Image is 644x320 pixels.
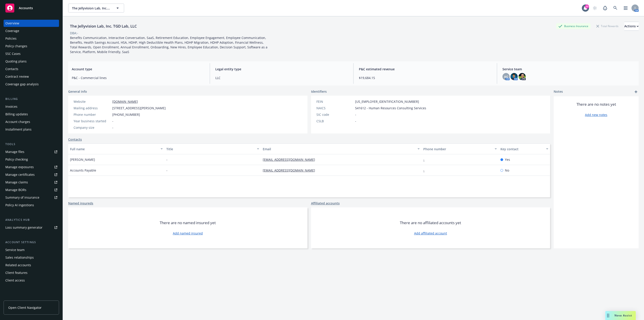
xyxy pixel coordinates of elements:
[355,99,419,104] span: [US_EMPLOYER_IDENTIFICATION_NUMBER]
[4,163,59,171] a: Manage exposures
[4,2,59,14] a: Accounts
[165,144,261,154] button: Title
[263,168,319,172] a: [EMAIL_ADDRESS][DOMAIN_NAME]
[5,186,26,193] div: Manage BORs
[70,36,268,54] span: Benefits Communication, Interactive Conversation, SaaS, Retirement Education, Employee Engagement...
[4,202,59,209] a: Policy AI ingestions
[4,179,59,186] a: Manage claims
[423,147,492,151] div: Phone number
[68,89,87,94] span: General info
[5,73,29,80] div: Contract review
[5,269,28,276] div: Client features
[4,194,59,201] a: Summary of insurance
[4,58,59,65] a: Quoting plans
[4,111,59,118] a: Billing updates
[5,35,17,42] div: Policies
[8,305,42,310] span: Open Client Navigator
[263,147,415,151] div: Email
[68,144,165,154] button: Full name
[4,224,59,231] a: Loss summary generator
[4,43,59,50] a: Policy changes
[633,89,639,94] a: add
[605,311,636,320] button: Nova Assist
[74,106,110,110] div: Mailing address
[4,126,59,133] a: Installment plans
[5,50,21,57] div: SSC Cases
[4,142,59,146] div: Tools
[576,102,616,107] span: There are no notes yet
[5,126,32,133] div: Installment plans
[74,125,110,130] div: Company size
[72,67,204,71] span: Account type
[5,194,39,201] div: Summary of insurance
[70,31,78,35] div: DBA: -
[4,20,59,27] a: Overview
[4,171,59,178] a: Manage certificates
[5,202,34,209] div: Policy AI ingestions
[112,125,113,130] span: -
[68,23,139,29] div: The Jellyvision Lab, Inc. TGD Lab, LLC
[316,112,353,117] div: SIC code
[5,224,42,231] div: Loss summary generator
[5,81,39,88] div: Coverage gap analysis
[5,148,24,155] div: Manage files
[311,89,327,94] span: Identifiers
[5,43,27,50] div: Policy changes
[68,4,124,13] button: The Jellyvision Lab, Inc. TGD Lab, LLC
[173,231,203,236] a: Add named insured
[624,22,639,30] div: Actions
[500,147,543,151] div: Key contact
[4,35,59,42] a: Policies
[594,23,621,29] div: Total Rewards
[4,218,59,222] div: Analytics hub
[502,67,635,71] span: Service team
[4,65,59,73] a: Contacts
[261,144,422,154] button: Email
[5,277,25,284] div: Client access
[505,157,510,162] span: Yes
[4,103,59,110] a: Invoices
[166,147,254,151] div: Title
[316,119,353,123] div: CSLB
[355,112,356,117] span: -
[5,58,27,65] div: Quoting plans
[611,4,620,13] a: Search
[400,220,461,226] span: There are no affiliated accounts yet
[423,168,428,172] a: -
[585,112,607,117] a: Add new notes
[5,246,25,253] div: Service team
[359,67,491,71] span: P&C estimated revenue
[215,67,348,71] span: Legal entity type
[4,269,59,276] a: Client features
[554,89,563,94] span: Notes
[4,118,59,125] a: Account charges
[4,97,59,101] div: Billing
[215,75,348,80] span: LLC
[5,254,34,261] div: Sales relationships
[112,112,140,117] span: [PHONE_NUMBER]
[70,168,96,173] span: Accounts Payable
[5,156,28,163] div: Policy checking
[5,65,18,73] div: Contacts
[72,6,111,11] span: The Jellyvision Lab, Inc. TGD Lab, LLC
[414,231,447,236] a: Add affiliated account
[5,262,31,269] div: Related accounts
[4,246,59,253] a: Service team
[5,179,28,186] div: Manage claims
[590,4,599,13] a: Start snowing
[556,23,591,29] div: Business Insurance
[4,262,59,269] a: Related accounts
[316,99,353,104] div: FEIN
[505,168,509,173] span: No
[316,106,353,110] div: NAICS
[19,6,33,10] span: Accounts
[112,99,138,104] a: [DOMAIN_NAME]
[311,201,340,206] a: Affiliated accounts
[5,118,30,125] div: Account charges
[4,27,59,34] a: Coverage
[359,75,491,80] span: $19,684.15
[4,186,59,193] a: Manage BORs
[166,168,167,173] span: -
[423,157,428,162] a: -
